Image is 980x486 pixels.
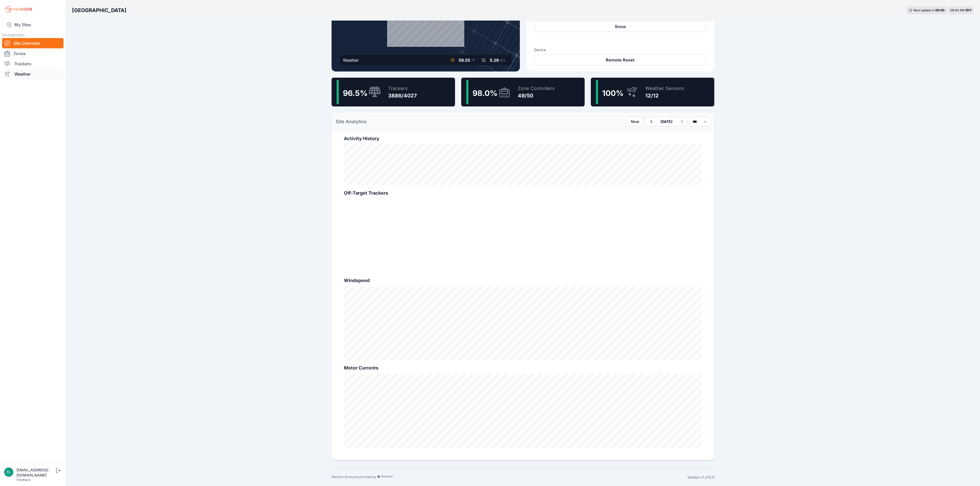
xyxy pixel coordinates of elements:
a: Weather [2,69,64,79]
h2: Off-Target Trackers [344,190,702,197]
span: DASHBOARD [2,33,25,37]
span: 96.5 % [343,88,368,98]
span: kts [500,58,505,63]
span: 98.0 % [473,88,497,98]
button: Now [627,117,644,127]
h2: Site Analytics [336,118,367,125]
button: Snow [534,21,706,32]
div: 3886/4027 [388,92,417,99]
h2: Motor Currents [344,364,702,372]
img: Nevados [4,5,33,13]
span: °F [471,58,475,63]
a: Trackers [2,59,64,69]
span: 08:44 AM [950,8,965,12]
span: 5.28 [490,58,499,63]
span: 58.55 [459,58,470,63]
div: Weather [343,57,359,63]
h3: Device [534,47,706,52]
a: Feedback [16,478,31,482]
a: Zones [2,48,64,59]
div: 12/12 [645,92,684,99]
a: 100%Weather Sensors12/12 [591,78,714,106]
h3: [GEOGRAPHIC_DATA] [72,7,127,14]
span: 100 % [602,88,623,98]
a: 96.5%Trackers3886/4027 [332,78,455,106]
img: blippencott@invenergy.com [4,467,13,477]
h2: Activity History [344,135,702,142]
a: My Sites [2,19,64,31]
div: 49/50 [518,92,555,99]
div: Weather Sensors [645,85,684,92]
a: Site Overview [2,38,64,48]
div: 00 : 00 [935,8,945,12]
h2: Windspeed [344,277,702,284]
div: Version v1.215.5 [687,475,714,480]
div: Zone Controllers [518,85,555,92]
a: 98.0%Zone Controllers49/50 [461,78,585,106]
div: Weather forecasts provided by [332,475,687,480]
div: [EMAIL_ADDRESS][DOMAIN_NAME] [16,467,55,478]
div: Trackers [388,85,417,92]
button: [DATE] [656,117,676,126]
span: Next update in [913,8,934,12]
span: EDT [966,8,972,12]
button: Remote Reset [534,55,706,65]
nav: Breadcrumb [72,4,127,17]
